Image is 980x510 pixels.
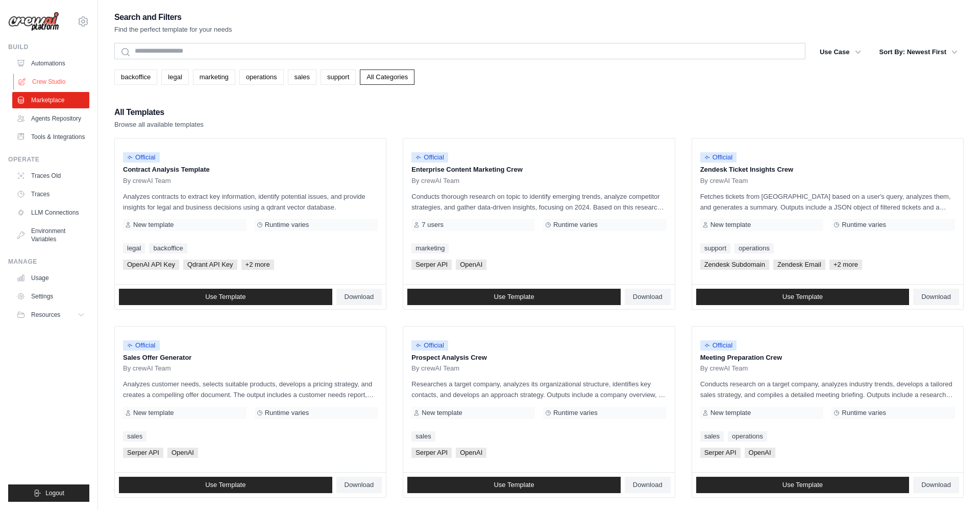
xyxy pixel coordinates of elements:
h2: Search and Filters [114,10,232,25]
a: LLM Connections [12,204,89,221]
span: Official [411,340,448,351]
p: Analyzes customer needs, selects suitable products, develops a pricing strategy, and creates a co... [123,379,378,400]
span: Use Template [205,481,246,489]
a: Download [625,477,671,493]
div: Manage [8,258,89,266]
button: Logout [8,484,89,502]
span: Use Template [494,293,534,301]
a: support [321,69,356,85]
a: All Categories [360,69,414,85]
span: Resources [31,311,60,319]
a: marketing [411,243,449,253]
span: Logout [45,489,64,497]
a: Use Template [407,289,621,305]
a: support [700,243,730,253]
a: Download [913,477,959,493]
span: Serper API [700,448,741,458]
span: Serper API [411,260,452,270]
span: Official [123,340,160,351]
span: Download [345,293,374,301]
a: Settings [12,288,89,305]
span: OpenAI [745,448,775,458]
a: marketing [193,69,235,85]
span: Download [633,481,663,489]
a: Use Template [696,289,910,305]
span: Download [633,293,663,301]
p: Meeting Preparation Crew [700,353,955,363]
a: Use Template [696,477,910,493]
p: Analyzes contracts to extract key information, identify potential issues, and provide insights fo... [123,191,378,213]
span: Runtime varies [842,221,886,229]
span: Download [921,293,951,301]
div: Operate [8,155,89,164]
span: By crewAI Team [700,364,748,373]
h2: All Templates [114,105,204,120]
span: Official [700,152,737,163]
span: Runtime varies [553,409,598,417]
a: Environment Variables [12,223,89,247]
span: Qdrant API Key [183,260,237,270]
span: By crewAI Team [700,177,748,185]
button: Resources [12,307,89,323]
a: Agents Repository [12,110,89,127]
span: Runtime varies [553,221,598,229]
span: Runtime varies [265,409,309,417]
span: By crewAI Team [123,177,171,185]
p: Conducts thorough research on topic to identify emerging trends, analyze competitor strategies, a... [411,191,666,213]
a: operations [239,69,284,85]
button: Sort By: Newest First [873,43,964,61]
a: Tools & Integrations [12,129,89,145]
p: Find the perfect template for your needs [114,25,232,35]
p: Sales Offer Generator [123,353,378,363]
button: Use Case [814,43,867,61]
a: Use Template [119,477,332,493]
span: Use Template [782,293,823,301]
span: Zendesk Subdomain [700,260,769,270]
a: operations [728,431,767,442]
span: Official [411,152,448,163]
a: operations [734,243,774,253]
span: Use Template [494,481,534,489]
a: sales [700,431,724,442]
a: Download [336,289,382,305]
a: Usage [12,270,89,286]
span: Download [345,481,374,489]
span: By crewAI Team [411,177,459,185]
a: Marketplace [12,92,89,108]
p: Browse all available templates [114,120,204,130]
p: Conducts research on a target company, analyzes industry trends, develops a tailored sales strate... [700,379,955,400]
a: Automations [12,55,89,72]
a: legal [161,69,188,85]
span: New template [133,409,174,417]
a: backoffice [149,243,187,253]
span: Use Template [205,293,246,301]
p: Researches a target company, analyzes its organizational structure, identifies key contacts, and ... [411,379,666,400]
span: OpenAI [456,260,486,270]
a: Download [625,289,671,305]
span: New template [710,409,751,417]
span: Use Template [782,481,823,489]
span: OpenAI [167,448,198,458]
span: Zendesk Email [773,260,825,270]
img: Logo [8,12,59,32]
a: Traces [12,186,89,202]
span: OpenAI [456,448,486,458]
a: Crew Studio [13,74,90,90]
a: Download [913,289,959,305]
span: +2 more [241,260,274,270]
p: Fetches tickets from [GEOGRAPHIC_DATA] based on a user's query, analyzes them, and generates a su... [700,191,955,213]
span: Download [921,481,951,489]
span: New template [133,221,174,229]
p: Contract Analysis Template [123,165,378,175]
a: sales [411,431,435,442]
p: Enterprise Content Marketing Crew [411,165,666,175]
span: 7 users [422,221,444,229]
span: Official [700,340,737,351]
div: Build [8,43,89,51]
span: Runtime varies [265,221,309,229]
a: Traces Old [12,168,89,184]
a: sales [288,69,316,85]
span: New template [422,409,462,417]
span: Runtime varies [842,409,886,417]
span: Serper API [411,448,452,458]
